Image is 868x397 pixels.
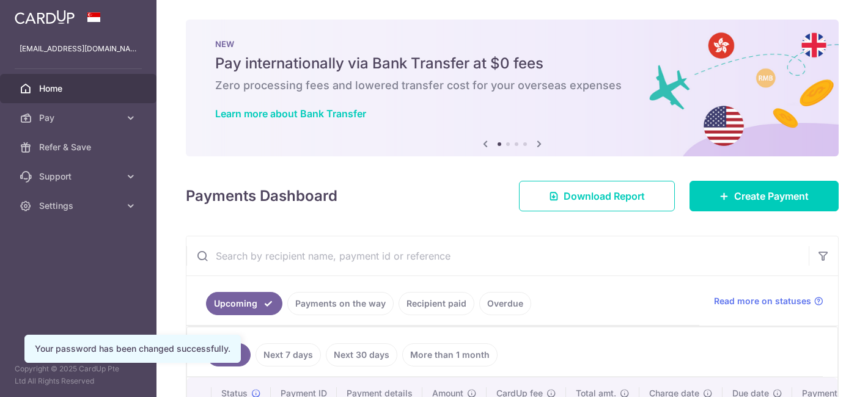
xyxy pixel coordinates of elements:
span: Download Report [564,189,645,203]
a: Recipient paid [399,292,474,315]
a: Next 7 days [256,343,321,366]
span: Read more on statuses [714,295,811,307]
span: Create Payment [734,189,809,203]
h6: Zero processing fees and lowered transfer cost for your overseas expenses [215,78,809,93]
h4: Payments Dashboard [186,185,337,207]
a: Upcoming [206,292,282,315]
span: Refer & Save [39,141,120,153]
a: Download Report [519,181,675,211]
img: Bank transfer banner [186,20,839,156]
div: Your password has been changed successfully. [35,343,230,355]
span: Support [39,170,120,183]
a: Learn more about Bank Transfer [215,107,366,120]
img: CardUp [15,10,75,24]
h5: Pay internationally via Bank Transfer at $0 fees [215,54,809,73]
a: Next 30 days [326,343,397,366]
span: Settings [39,200,120,212]
a: More than 1 month [402,343,498,366]
input: Search by recipient name, payment id or reference [186,236,809,275]
a: Read more on statuses [714,295,823,307]
span: Home [39,82,120,95]
p: [EMAIL_ADDRESS][DOMAIN_NAME] [20,43,137,55]
a: Overdue [479,292,531,315]
p: NEW [215,39,809,49]
a: Create Payment [690,181,839,211]
span: Pay [39,112,120,124]
a: Payments on the way [287,292,394,315]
